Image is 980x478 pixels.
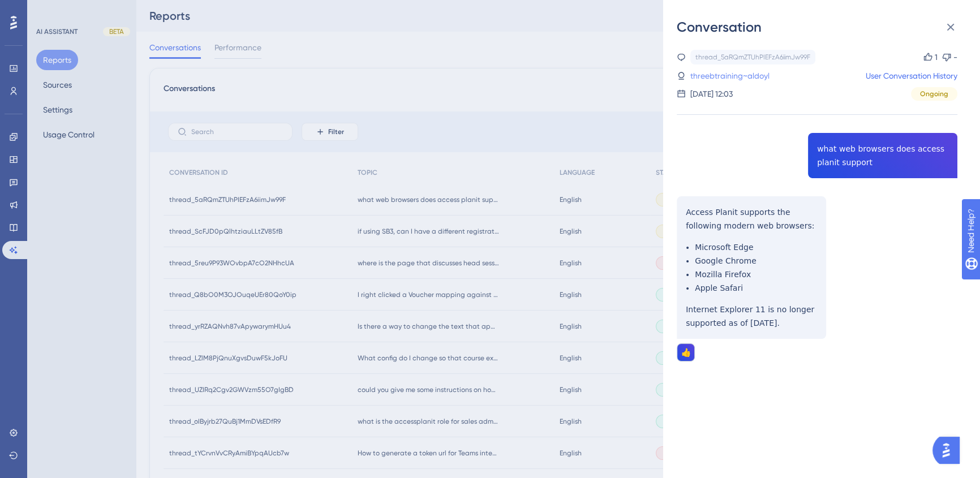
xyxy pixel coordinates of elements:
span: Need Help? [27,3,71,16]
div: Conversation [677,18,966,36]
iframe: UserGuiding AI Assistant Launcher [932,433,966,467]
a: User Conversation History [866,69,957,83]
span: Ongoing [920,89,948,98]
div: [DATE] 12:03 [690,87,733,101]
div: - [953,50,957,64]
div: thread_5aRQmZTUhPIEFzA6iimJw99F [695,53,810,62]
div: 1 [935,50,938,64]
a: threebtraining~aldoyl [690,69,770,83]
